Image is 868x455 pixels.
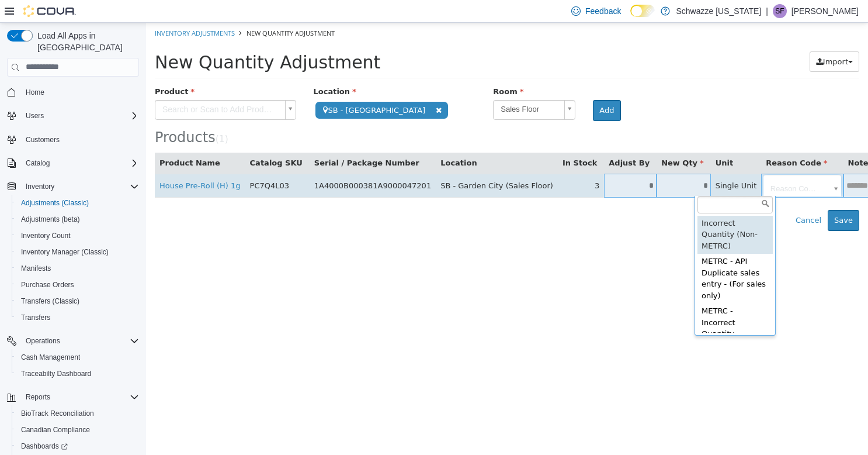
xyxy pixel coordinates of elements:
span: Canadian Compliance [16,423,139,437]
img: Cova [23,5,76,17]
div: METRC - Incorrect Quantity [551,281,627,319]
div: METRC - API Duplicate sales entry - (For sales only) [551,231,627,281]
span: Home [26,88,44,97]
span: Dashboards [21,442,68,451]
button: Catalog [21,156,54,170]
a: Cash Management [16,350,85,364]
button: Cash Management [12,349,144,366]
button: Reports [21,390,55,404]
span: Feedback [585,5,621,17]
div: Incorrect Quantity (Non-METRC) [551,193,627,232]
span: Traceabilty Dashboard [16,367,139,381]
span: BioTrack Reconciliation [16,406,139,420]
span: Purchase Orders [16,278,139,292]
span: Users [21,109,139,123]
button: Adjustments (beta) [12,211,144,227]
a: Transfers (Classic) [16,294,84,308]
span: Inventory Count [16,229,139,243]
button: Users [21,109,48,123]
span: Adjustments (beta) [21,215,80,224]
button: Inventory Manager (Classic) [12,244,144,260]
p: [PERSON_NAME] [791,4,859,18]
span: Inventory [26,182,54,191]
span: Reports [21,390,139,404]
span: Inventory Manager (Classic) [16,245,139,259]
span: Inventory Count [21,231,71,240]
button: Operations [2,333,144,349]
span: SF [775,4,784,18]
button: Reports [2,389,144,405]
button: Catalog [2,155,144,171]
span: Traceabilty Dashboard [21,369,91,378]
span: Transfers (Classic) [16,294,139,308]
button: Customers [2,131,144,148]
span: Inventory Manager (Classic) [21,247,109,257]
span: Canadian Compliance [21,425,90,435]
input: Dark Mode [630,5,655,17]
a: Purchase Orders [16,278,79,292]
button: Manifests [12,260,144,277]
button: Inventory [2,178,144,195]
span: Transfers [21,313,50,322]
button: Users [2,108,144,124]
button: Inventory [21,180,59,194]
span: Reports [26,392,50,402]
span: Inventory [21,180,139,194]
span: Adjustments (beta) [16,212,139,226]
span: Load All Apps in [GEOGRAPHIC_DATA] [33,30,139,53]
span: Customers [21,132,139,147]
span: BioTrack Reconciliation [21,409,94,418]
button: BioTrack Reconciliation [12,405,144,422]
button: Transfers [12,309,144,326]
button: Transfers (Classic) [12,293,144,309]
span: Catalog [21,156,139,170]
a: Inventory Count [16,229,75,243]
span: Manifests [16,261,139,275]
a: Adjustments (beta) [16,212,85,226]
span: Users [26,111,44,120]
button: Inventory Count [12,227,144,244]
span: Manifests [21,264,51,273]
a: Manifests [16,261,55,275]
button: Adjustments (Classic) [12,195,144,211]
p: | [766,4,768,18]
span: Transfers (Classic) [21,297,79,306]
span: Adjustments (Classic) [16,196,139,210]
span: Operations [26,336,60,346]
button: Home [2,84,144,101]
button: Traceabilty Dashboard [12,366,144,382]
button: Purchase Orders [12,277,144,293]
span: Adjustments (Classic) [21,198,89,208]
a: Canadian Compliance [16,423,95,437]
a: Transfers [16,311,55,325]
span: Catalog [26,158,50,168]
span: Home [21,85,139,99]
span: Cash Management [16,350,139,364]
a: Inventory Manager (Classic) [16,245,113,259]
button: Canadian Compliance [12,422,144,438]
span: Customers [26,135,60,144]
a: Traceabilty Dashboard [16,367,96,381]
a: BioTrack Reconciliation [16,406,99,420]
a: Dashboards [12,438,144,454]
span: Transfers [16,311,139,325]
button: Operations [21,334,65,348]
a: Customers [21,133,64,147]
p: Schwazze [US_STATE] [676,4,761,18]
span: Dark Mode [630,17,631,18]
a: Dashboards [16,439,72,453]
a: Adjustments (Classic) [16,196,93,210]
span: Cash Management [21,353,80,362]
div: Skyler Franke [773,4,787,18]
span: Operations [21,334,139,348]
span: Dashboards [16,439,139,453]
a: Home [21,85,49,99]
span: Purchase Orders [21,280,74,289]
